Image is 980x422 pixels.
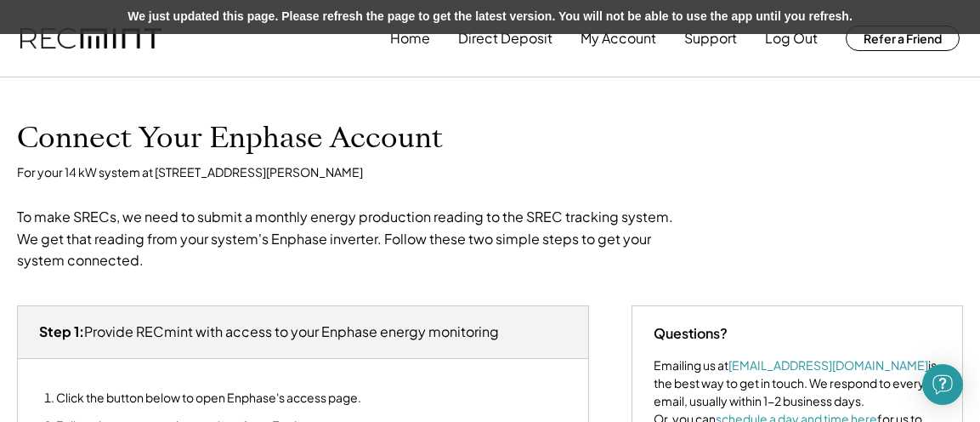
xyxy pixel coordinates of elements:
[17,164,363,181] div: For your 14 kW system at [STREET_ADDRESS][PERSON_NAME]
[765,21,818,55] button: Log Out
[654,323,728,344] div: Questions?
[581,21,656,55] button: My Account
[56,391,383,405] li: Click the button below to open Enphase's access page.
[17,206,680,271] div: To make SRECs, we need to submit a monthly energy production reading to the SREC tracking system....
[684,21,737,55] button: Support
[39,323,499,341] h3: Provide RECmint with access to your Enphase energy monitoring
[846,26,960,51] button: Refer a Friend
[922,364,963,405] div: Open Intercom Messenger
[39,322,84,340] strong: Step 1:
[17,120,443,156] h1: Connect Your Enphase Account
[728,357,928,373] a: [EMAIL_ADDRESS][DOMAIN_NAME]
[458,21,552,55] button: Direct Deposit
[20,28,161,49] img: recmint-logotype%403x.png
[390,21,430,55] button: Home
